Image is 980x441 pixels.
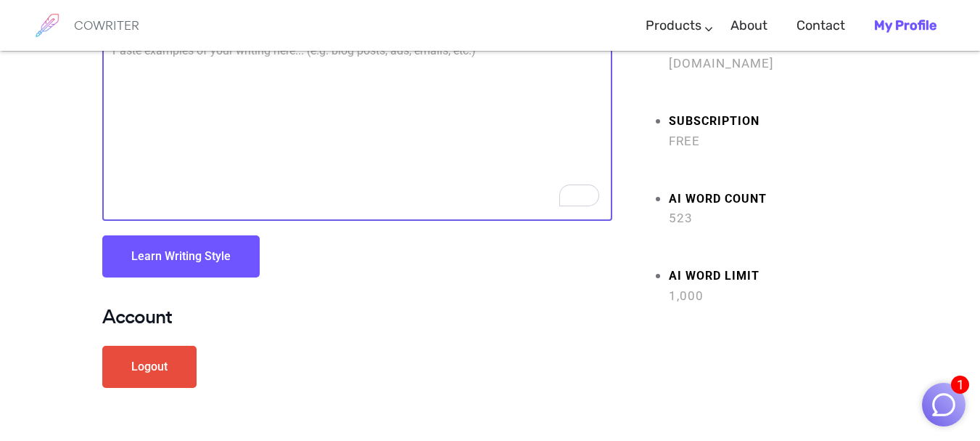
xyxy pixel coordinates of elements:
[874,4,936,47] a: My Profile
[669,286,878,307] span: 1,000
[874,17,936,33] b: My Profile
[646,4,701,47] a: Products
[74,19,139,32] h6: COWRITER
[930,391,958,418] img: Close chat
[796,4,845,47] a: Contact
[669,208,878,229] span: 523
[669,131,878,152] span: Free
[669,266,878,287] strong: AI Word limit
[102,307,612,328] h4: Account
[730,4,767,47] a: About
[102,346,197,388] a: Logout
[669,32,878,74] span: [EMAIL_ADDRESS][DOMAIN_NAME]
[922,383,965,426] button: 1
[951,376,969,394] span: 1
[112,42,602,209] textarea: To enrich screen reader interactions, please activate Accessibility in Grammarly extension settings
[669,111,878,132] strong: Subscription
[29,7,65,44] img: brand logo
[102,235,260,278] button: Learn Writing Style
[669,189,878,210] strong: AI Word count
